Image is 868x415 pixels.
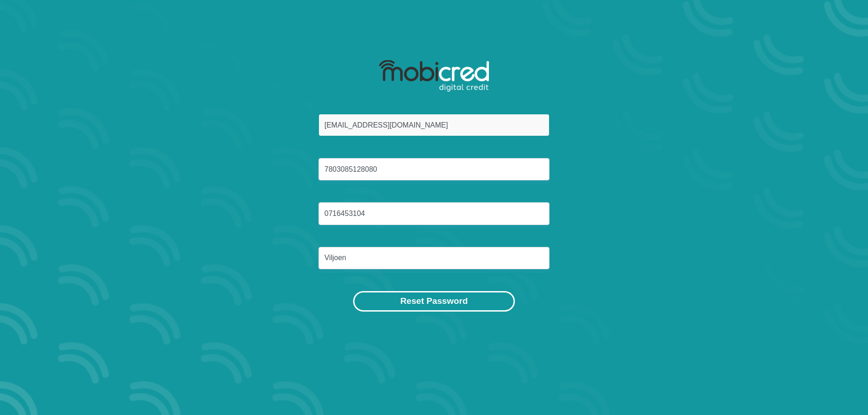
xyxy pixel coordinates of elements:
img: mobicred logo [379,60,489,92]
input: Surname [318,247,550,269]
input: Email [318,114,550,136]
input: ID Number [318,158,550,180]
button: Reset Password [353,291,514,312]
input: Cellphone Number [318,202,550,225]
